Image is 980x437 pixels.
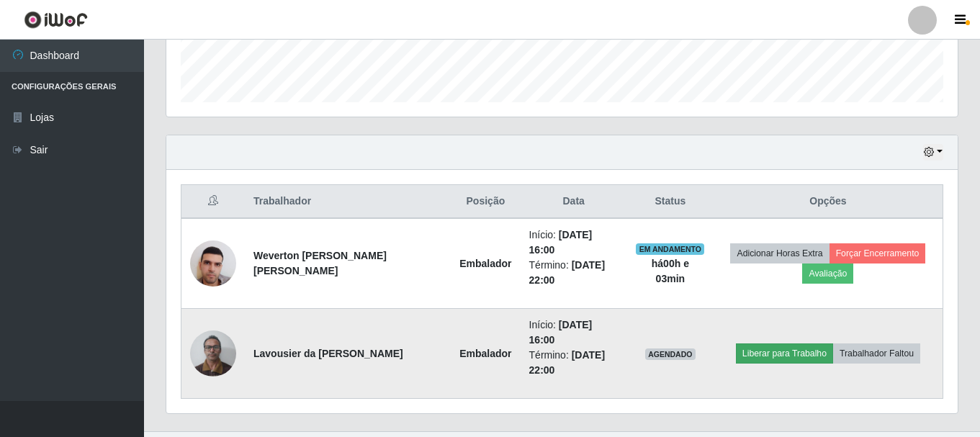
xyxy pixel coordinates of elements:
[253,348,403,359] strong: Lavousier da [PERSON_NAME]
[736,343,833,364] button: Liberar para Trabalho
[636,243,704,255] span: EM ANDAMENTO
[627,185,714,219] th: Status
[190,233,236,294] img: 1752584852872.jpeg
[529,227,619,258] li: Início:
[529,317,619,348] li: Início:
[529,258,619,288] li: Término:
[529,319,593,346] time: [DATE] 16:00
[730,243,829,263] button: Adicionar Horas Extra
[459,258,511,269] strong: Embalador
[253,250,387,276] strong: Weverton [PERSON_NAME] [PERSON_NAME]
[529,348,619,378] li: Término:
[714,185,943,219] th: Opções
[190,323,236,384] img: 1746326143997.jpeg
[645,348,696,360] span: AGENDADO
[521,185,627,219] th: Data
[459,348,511,359] strong: Embalador
[802,263,853,284] button: Avaliação
[245,185,451,219] th: Trabalhador
[652,258,689,284] strong: há 00 h e 03 min
[830,243,926,263] button: Forçar Encerramento
[451,185,520,219] th: Posição
[24,11,88,29] img: CoreUI Logo
[833,343,920,364] button: Trabalhador Faltou
[529,229,593,256] time: [DATE] 16:00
